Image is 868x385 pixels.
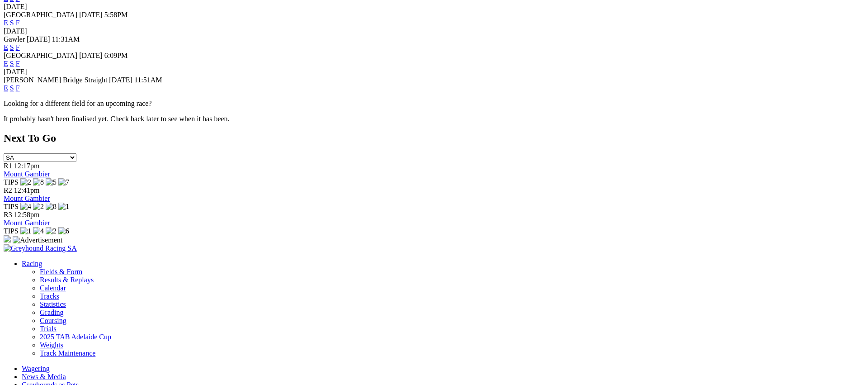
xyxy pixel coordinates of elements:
a: Fields & Form [40,268,82,276]
span: 11:51AM [134,76,162,84]
span: 6:09PM [104,52,128,59]
span: 12:41pm [14,186,40,194]
img: 8 [33,178,44,186]
a: E [4,43,8,51]
img: 2 [20,178,31,186]
a: News & Media [22,373,66,380]
span: TIPS [4,203,19,210]
a: S [10,60,14,67]
a: Tracks [40,292,59,300]
span: [DATE] [79,52,103,59]
span: [GEOGRAPHIC_DATA] [4,11,77,19]
img: 1 [58,203,69,211]
span: Gawler [4,35,25,43]
span: 12:58pm [14,211,40,219]
a: S [10,43,14,51]
a: Statistics [40,300,66,308]
a: Trials [40,325,57,333]
a: Track Maintenance [40,349,95,357]
a: Wagering [22,365,50,372]
img: 5 [46,178,57,186]
partial: It probably hasn't been finalised yet. Check back later to see when it has been. [4,115,230,123]
span: R1 [4,162,12,170]
a: F [16,84,20,92]
span: 11:31AM [52,35,80,43]
a: Mount Gambier [4,170,50,178]
a: Weights [40,341,63,349]
a: Grading [40,309,63,316]
a: S [10,84,14,92]
img: 4 [33,227,44,235]
a: Calendar [40,284,66,292]
a: Racing [22,260,42,267]
img: 15187_Greyhounds_GreysPlayCentral_Resize_SA_WebsiteBanner_300x115_2025.jpg [4,235,11,242]
img: 2 [46,227,57,235]
span: 5:58PM [104,11,128,19]
a: Mount Gambier [4,195,50,202]
span: [DATE] [109,76,132,84]
a: Results & Replays [40,276,94,284]
a: Coursing [40,317,66,324]
img: 1 [20,227,31,235]
a: E [4,84,8,92]
img: 4 [20,203,31,211]
a: Mount Gambier [4,219,50,227]
img: Advertisement [13,236,62,244]
span: [DATE] [79,11,103,19]
span: R2 [4,186,12,194]
div: [DATE] [4,3,864,11]
a: S [10,19,14,27]
a: E [4,19,8,27]
span: 12:17pm [14,162,40,170]
div: [DATE] [4,68,864,76]
div: [DATE] [4,27,864,35]
img: 2 [33,203,44,211]
img: 6 [58,227,69,235]
img: 8 [46,203,57,211]
a: 2025 TAB Adelaide Cup [40,333,111,341]
p: Looking for a different field for an upcoming race? [4,100,864,108]
img: 7 [58,178,69,186]
span: [DATE] [27,35,50,43]
img: Greyhound Racing SA [4,244,77,252]
span: TIPS [4,178,19,186]
h2: Next To Go [4,132,864,144]
a: F [16,60,20,67]
a: E [4,60,8,67]
a: F [16,43,20,51]
span: [PERSON_NAME] Bridge Straight [4,76,107,84]
a: F [16,19,20,27]
span: TIPS [4,227,19,235]
span: R3 [4,211,12,219]
span: [GEOGRAPHIC_DATA] [4,52,77,59]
